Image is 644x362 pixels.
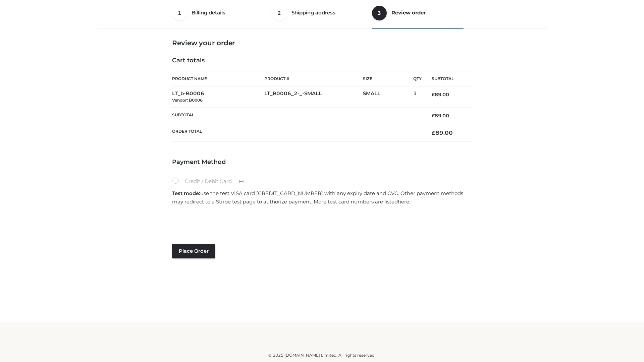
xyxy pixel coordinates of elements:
td: LT_B0006_2-_-SMALL [264,86,363,108]
th: Subtotal [422,71,472,86]
th: Product # [264,71,363,86]
strong: Test mode: [172,190,200,196]
h4: Cart totals [172,57,472,64]
h3: Review your order [172,39,472,47]
span: £ [432,113,435,119]
bdi: 89.00 [432,129,453,136]
a: here [398,198,409,205]
small: Vendor: B0006 [172,98,203,103]
th: Qty [413,71,422,86]
span: £ [432,92,435,98]
th: Product Name [172,71,264,86]
img: Credit / Debit Card [235,178,248,186]
button: Place order [172,244,215,258]
div: © 2025 [DOMAIN_NAME] Limited. All rights reserved. [100,352,544,359]
iframe: Secure payment input frame [171,208,471,233]
bdi: 89.00 [432,113,449,119]
td: LT_b-B0006 [172,86,264,108]
td: 1 [413,86,422,108]
h4: Payment Method [172,159,472,166]
span: £ [432,129,435,136]
th: Subtotal [172,107,422,124]
bdi: 89.00 [432,92,449,98]
p: use the test VISA card [CREDIT_CARD_NUMBER] with any expiry date and CVC. Other payment methods m... [172,189,472,206]
td: SMALL [363,86,413,108]
th: Order Total [172,124,422,142]
label: Credit / Debit Card [172,177,251,186]
th: Size [363,71,410,86]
